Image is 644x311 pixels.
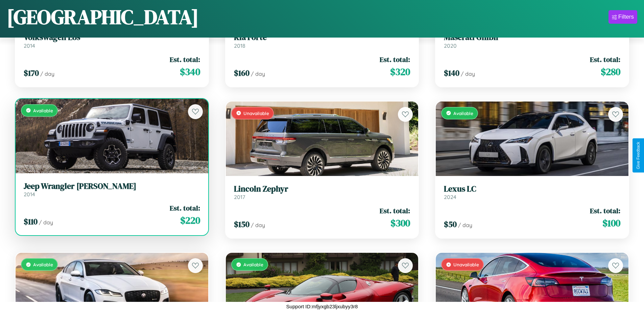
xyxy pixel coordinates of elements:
h3: Kia Forte [234,32,410,42]
span: Est. total: [170,54,200,64]
h3: Maserati Ghibli [444,32,620,42]
button: Filters [609,10,637,24]
span: $ 280 [601,65,620,79]
a: Lexus LC2024 [444,184,620,201]
a: Lincoln Zephyr2017 [234,184,410,201]
span: Est. total: [590,206,620,216]
span: $ 320 [390,65,410,79]
span: Available [243,262,263,267]
span: $ 340 [180,65,200,79]
span: Est. total: [380,54,410,64]
h1: [GEOGRAPHIC_DATA] [7,3,199,31]
span: Available [33,262,53,267]
span: Available [33,108,53,113]
span: / day [39,219,53,226]
span: 2018 [234,42,245,49]
span: 2020 [444,42,457,49]
span: Est. total: [380,206,410,216]
a: Jeep Wrangler [PERSON_NAME]2014 [24,181,200,198]
span: 2014 [24,191,35,198]
span: 2017 [234,194,245,200]
span: $ 50 [444,219,457,230]
span: $ 140 [444,67,459,79]
h3: Lincoln Zephyr [234,184,410,194]
span: $ 220 [180,214,200,227]
span: 2024 [444,194,456,200]
a: Maserati Ghibli2020 [444,32,620,49]
span: / day [251,222,265,228]
h3: Lexus LC [444,184,620,194]
span: $ 100 [602,216,620,230]
div: Give Feedback [636,142,641,169]
span: / day [40,70,54,77]
span: Unavailable [453,262,479,267]
span: / day [458,222,472,228]
h3: Jeep Wrangler [PERSON_NAME] [24,181,200,191]
div: Filters [618,14,634,20]
span: $ 150 [234,219,249,230]
span: 2014 [24,42,35,49]
span: $ 300 [390,216,410,230]
span: $ 160 [234,67,249,79]
span: Unavailable [243,110,269,116]
span: Est. total: [170,203,200,213]
span: Est. total: [590,54,620,64]
a: Volkswagen Eos2014 [24,32,200,49]
span: / day [251,70,265,77]
span: Available [453,110,473,116]
h3: Volkswagen Eos [24,32,200,42]
p: Support ID: mfjyxgb23ljxubyy3r8 [286,302,358,311]
a: Kia Forte2018 [234,32,410,49]
span: / day [461,70,475,77]
span: $ 170 [24,67,39,79]
span: $ 110 [24,216,38,227]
